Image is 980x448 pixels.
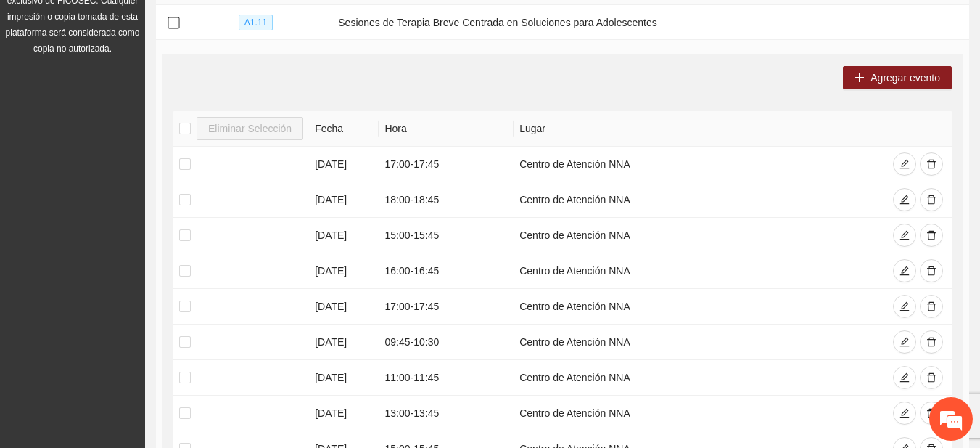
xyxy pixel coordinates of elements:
[379,182,514,218] td: 18:00 - 18:45
[379,325,514,360] td: 09:45 - 10:30
[899,301,910,313] span: edit
[309,289,379,325] td: [DATE]
[379,253,514,289] td: 16:00 - 16:45
[514,325,884,360] td: Centro de Atención NNA
[514,360,884,396] td: Centro de Atención NNA
[514,218,884,253] td: Centro de Atención NNA
[309,325,379,360] td: [DATE]
[75,74,244,93] div: Chatee con nosotros ahora
[926,159,936,171] span: delete
[893,259,916,282] button: edit
[893,366,916,389] button: edit
[920,366,943,389] button: delete
[893,224,916,247] button: edit
[920,402,943,425] button: delete
[899,159,910,171] span: edit
[379,396,514,431] td: 13:00 - 13:45
[379,360,514,396] td: 11:00 - 11:45
[926,408,936,420] span: delete
[84,143,200,290] span: Estamos en línea.
[899,408,910,420] span: edit
[920,188,943,211] button: delete
[893,152,916,176] button: edit
[926,372,936,384] span: delete
[893,402,916,425] button: edit
[899,195,910,206] span: edit
[926,230,936,242] span: delete
[899,372,910,384] span: edit
[920,295,943,318] button: delete
[309,111,379,147] th: Fecha
[7,296,276,346] textarea: Escriba su mensaje y pulse “Intro”
[514,396,884,431] td: Centro de Atención NNA
[514,289,884,325] td: Centro de Atención NNA
[309,147,379,182] td: [DATE]
[309,396,379,431] td: [DATE]
[855,73,865,84] span: plus
[514,182,884,218] td: Centro de Atención NNA
[920,152,943,176] button: delete
[920,224,943,247] button: delete
[239,15,273,30] span: A1.11
[309,253,379,289] td: [DATE]
[309,360,379,396] td: [DATE]
[899,230,910,242] span: edit
[309,218,379,253] td: [DATE]
[899,337,910,349] span: edit
[379,289,514,325] td: 17:00 - 17:45
[332,5,969,40] td: Sesiones de Terapia Breve Centrada en Soluciones para Adolescentes
[379,218,514,253] td: 15:00 - 15:45
[893,188,916,211] button: edit
[309,182,379,218] td: [DATE]
[899,266,910,277] span: edit
[920,259,943,282] button: delete
[926,266,936,277] span: delete
[893,295,916,318] button: edit
[926,301,936,313] span: delete
[926,337,936,349] span: delete
[379,111,514,147] th: Hora
[168,17,179,29] button: Collapse row
[514,253,884,289] td: Centro de Atención NNA
[926,195,936,206] span: delete
[893,330,916,354] button: edit
[920,330,943,354] button: delete
[197,117,303,140] button: Eliminar Selección
[514,111,884,147] th: Lugar
[514,147,884,182] td: Centro de Atención NNA
[870,70,940,86] span: Agregar evento
[238,7,273,42] div: Minimizar ventana de chat en vivo
[379,147,514,182] td: 17:00 - 17:45
[843,66,952,89] button: plusAgregar evento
